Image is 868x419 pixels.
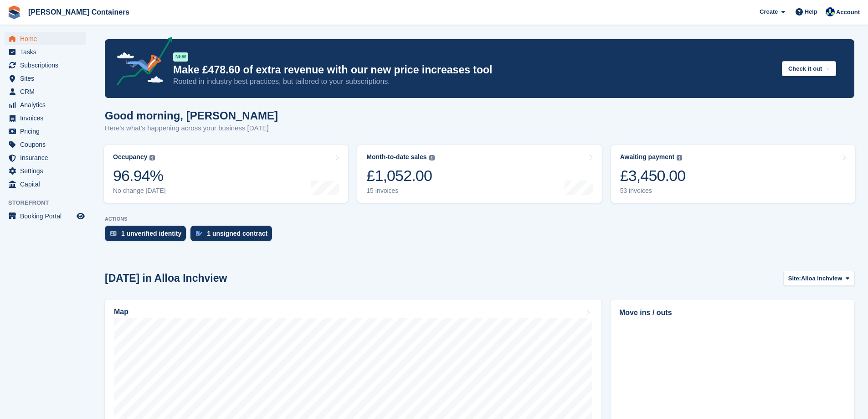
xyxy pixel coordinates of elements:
[25,5,133,20] a: [PERSON_NAME] Containers
[788,274,801,283] span: Site:
[149,155,155,160] img: icon-info-grey-7440780725fd019a000dd9b08b2336e03edf1995a4989e88bcd33f0948082b44.svg
[619,307,846,318] h2: Move ins / outs
[20,59,75,72] span: Subscriptions
[7,5,21,19] img: stora-icon-8386f47178a22dfd0bd8f6a31ec36ba5ce8667c1dd55bd0f319d3a0aa187defe.svg
[20,32,75,45] span: Home
[5,72,86,85] a: menu
[801,274,842,283] span: Alloa Inchview
[5,210,86,222] a: menu
[20,210,75,222] span: Booking Portal
[620,153,675,161] div: Awaiting payment
[836,8,860,17] span: Account
[5,85,86,98] a: menu
[20,151,75,164] span: Insurance
[20,138,75,151] span: Coupons
[121,230,181,237] div: 1 unverified identity
[173,63,775,77] p: Make £478.60 of extra revenue with our new price increases tool
[620,166,686,185] div: £3,450.00
[105,216,854,222] p: ACTIONS
[114,308,128,316] h2: Map
[366,166,434,185] div: £1,052.00
[5,178,86,191] a: menu
[173,77,775,87] p: Rooted in industry best practices, but tailored to your subscriptions.
[105,123,278,134] p: Here's what's happening across your business [DATE]
[105,272,227,285] h2: [DATE] in Alloa Inchview
[5,151,86,164] a: menu
[20,125,75,138] span: Pricing
[20,98,75,111] span: Analytics
[104,145,348,203] a: Occupancy 96.94% No change [DATE]
[20,178,75,191] span: Capital
[113,153,147,161] div: Occupancy
[677,155,682,160] img: icon-info-grey-7440780725fd019a000dd9b08b2336e03edf1995a4989e88bcd33f0948082b44.svg
[113,187,166,195] div: No change [DATE]
[5,125,86,138] a: menu
[5,138,86,151] a: menu
[207,230,267,237] div: 1 unsigned contract
[75,211,86,222] a: Preview store
[105,109,278,122] h1: Good morning, [PERSON_NAME]
[366,187,434,195] div: 15 invoices
[110,231,117,236] img: verify_identity-adf6edd0f0f0b5bbfe63781bf79b02c33cf7c696d77639b501bdc392416b5a36.svg
[783,271,854,286] button: Site: Alloa Inchview
[760,7,778,16] span: Create
[113,166,166,185] div: 96.94%
[20,85,75,98] span: CRM
[105,226,190,246] a: 1 unverified identity
[782,61,836,76] button: Check it out →
[357,145,601,203] a: Month-to-date sales £1,052.00 15 invoices
[5,112,86,124] a: menu
[173,52,188,62] div: NEW
[429,155,435,160] img: icon-info-grey-7440780725fd019a000dd9b08b2336e03edf1995a4989e88bcd33f0948082b44.svg
[8,198,91,207] span: Storefront
[20,165,75,177] span: Settings
[5,32,86,45] a: menu
[190,226,277,246] a: 1 unsigned contract
[826,7,835,16] img: Audra Whitelaw
[20,112,75,124] span: Invoices
[805,7,817,16] span: Help
[5,165,86,177] a: menu
[5,46,86,58] a: menu
[366,153,426,161] div: Month-to-date sales
[611,145,855,203] a: Awaiting payment £3,450.00 53 invoices
[109,37,173,89] img: price-adjustments-announcement-icon-8257ccfd72463d97f412b2fc003d46551f7dbcb40ab6d574587a9cd5c0d94...
[5,59,86,72] a: menu
[620,187,686,195] div: 53 invoices
[20,46,75,58] span: Tasks
[196,231,202,236] img: contract_signature_icon-13c848040528278c33f63329250d36e43548de30e8caae1d1a13099fd9432cc5.svg
[20,72,75,85] span: Sites
[5,98,86,111] a: menu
